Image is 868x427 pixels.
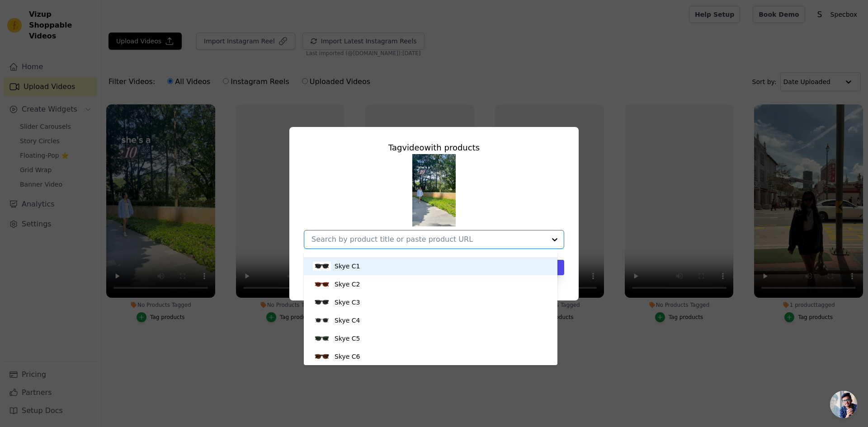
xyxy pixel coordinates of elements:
div: Skye C2 [335,280,360,289]
div: Tag video with products [304,141,564,154]
img: product thumbnail [313,347,331,366]
img: tn-96ea4423264e471882a99812fc499dde.png [412,154,456,226]
img: product thumbnail [313,329,331,347]
div: Open chat [830,391,857,418]
img: product thumbnail [313,293,331,311]
div: Skye C1 [335,262,360,271]
div: Skye C3 [335,298,360,307]
img: product thumbnail [313,275,331,293]
div: Skye C5 [335,334,360,343]
div: Skye C6 [335,352,360,361]
div: Skye C4 [335,316,360,325]
img: product thumbnail [313,257,331,275]
img: product thumbnail [313,311,331,329]
input: Search by product title or paste product URL [311,235,546,244]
